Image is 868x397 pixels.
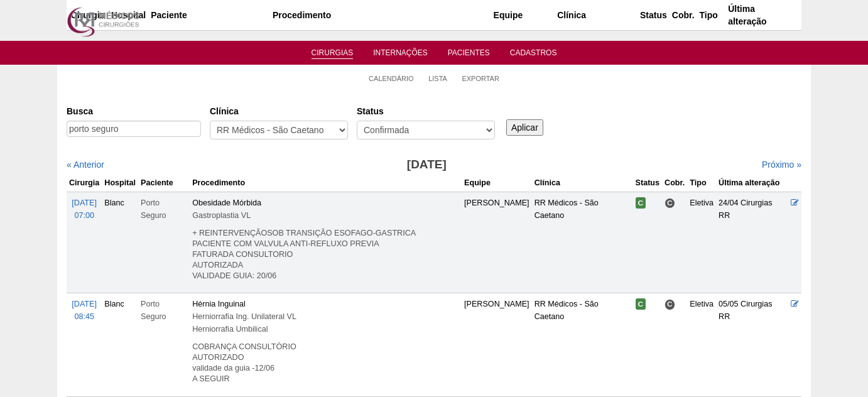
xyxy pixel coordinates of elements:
[67,121,201,137] input: Digite os termos que você deseja procurar.
[428,74,447,83] a: Lista
[357,105,495,117] label: Status
[72,300,97,321] a: [DATE] 08:45
[636,298,646,310] span: Confirmada
[192,228,459,281] p: + REINTERVENÇÃOSOB TRANSIÇÃO ESOFAGO-GASTRICA PACIENTE COM VALVULA ANTI-REFLUXO PREVIA FATURADA C...
[687,192,716,293] td: Eletiva
[102,293,138,396] td: Blanc
[141,298,187,323] div: Porto Seguro
[510,48,557,61] a: Cadastros
[72,198,97,207] span: [DATE]
[532,174,633,192] th: Clínica
[462,174,532,192] th: Equipe
[72,198,97,220] a: [DATE] 07:00
[448,48,490,61] a: Pacientes
[369,74,414,83] a: Calendário
[662,174,687,192] th: Cobr.
[141,197,187,222] div: Porto Seguro
[190,293,462,396] td: Hérnia Inguinal
[243,156,610,174] h3: [DATE]
[716,293,788,396] td: 05/05 Cirurgias RR
[312,48,354,59] a: Cirurgias
[636,197,646,209] span: Confirmada
[373,48,428,61] a: Internações
[72,300,97,308] span: [DATE]
[633,174,663,192] th: Status
[687,293,716,396] td: Eletiva
[716,174,788,192] th: Última alteração
[67,105,201,117] label: Busca
[192,209,459,222] div: Gastroplastia VL
[192,323,459,335] div: Herniorrafia Umbilical
[665,198,675,209] span: Consultório
[462,293,532,396] td: [PERSON_NAME]
[462,192,532,293] td: [PERSON_NAME]
[791,300,799,308] a: Editar
[665,299,675,310] span: Consultório
[791,198,799,207] a: Editar
[67,160,104,170] a: « Anterior
[532,192,633,293] td: RR Médicos - São Caetano
[138,174,190,192] th: Paciente
[532,293,633,396] td: RR Médicos - São Caetano
[67,174,102,192] th: Cirurgia
[762,160,801,170] a: Próximo »
[74,211,94,220] span: 07:00
[210,105,348,117] label: Clínica
[716,192,788,293] td: 24/04 Cirurgias RR
[74,312,94,321] span: 08:45
[102,192,138,293] td: Blanc
[506,119,543,136] input: Aplicar
[190,192,462,293] td: Obesidade Mórbida
[102,174,138,192] th: Hospital
[192,310,459,323] div: Herniorrafia Ing. Unilateral VL
[687,174,716,192] th: Tipo
[190,174,462,192] th: Procedimento
[462,74,499,83] a: Exportar
[192,342,459,384] p: COBRANÇA CONSULTÓRIO AUTORIZADO validade da guia -12/06 A SEGUIR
